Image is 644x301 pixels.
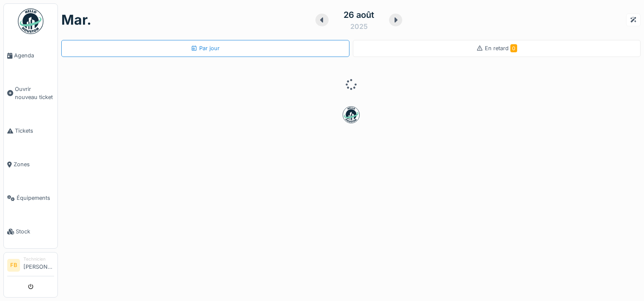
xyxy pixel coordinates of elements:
div: 26 août [343,9,374,21]
span: Zones [14,160,54,168]
img: Badge_color-CXgf-gQk.svg [18,9,43,34]
li: [PERSON_NAME] [23,256,54,274]
img: badge-BVDL4wpA.svg [343,106,360,123]
a: Zones [4,148,57,181]
a: Stock [4,215,57,248]
div: Par jour [191,44,220,52]
span: Équipements [17,194,54,202]
span: En retard [485,45,517,51]
div: 2025 [350,21,368,31]
span: Tickets [15,127,54,135]
a: Tickets [4,114,57,148]
a: Ouvrir nouveau ticket [4,72,57,114]
h1: mar. [61,12,92,28]
span: Agenda [14,51,54,60]
div: Technicien [23,256,54,262]
a: Équipements [4,181,57,215]
span: 0 [510,44,517,52]
li: FB [7,259,20,272]
span: Stock [16,227,54,236]
span: Ouvrir nouveau ticket [15,85,54,101]
a: Agenda [4,39,57,72]
a: FB Technicien[PERSON_NAME] [7,256,54,276]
